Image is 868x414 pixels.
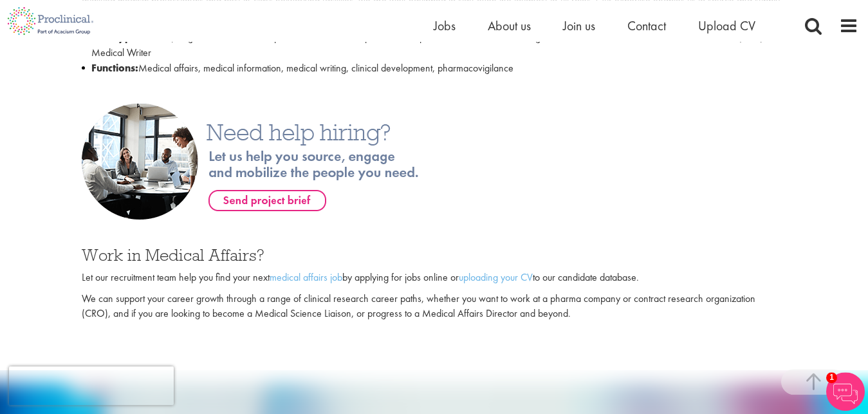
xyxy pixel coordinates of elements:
li: Global/Regional Director, Therapeutic Area Head, Subject Matter Expert, Medical Advisor, Manager,... [82,30,786,61]
strong: Role types: [91,30,145,44]
p: Let our recruitment team help you find your next by applying for jobs online or to our candidate ... [82,270,786,285]
img: Chatbot [826,372,865,411]
a: About us [488,17,531,34]
li: Medical affairs, medical information, medical writing, clinical development, pharmacovigilance [82,61,786,76]
a: uploading your CV [459,270,533,284]
span: 1 [826,372,837,383]
a: Jobs [434,17,456,34]
a: medical affairs job [270,270,342,284]
a: Upload CV [698,17,755,34]
h3: Work in Medical Affairs? [82,247,786,263]
iframe: reCAPTCHA [9,366,174,405]
p: We can support your career growth through a range of clinical research career paths, whether you ... [82,292,786,321]
a: Join us [563,17,595,34]
a: Contact [627,17,666,34]
strong: Functions: [91,61,138,75]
